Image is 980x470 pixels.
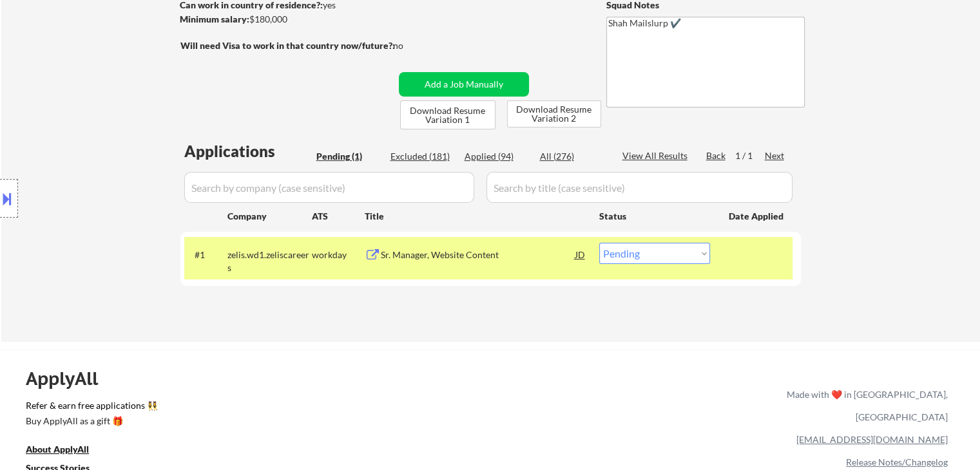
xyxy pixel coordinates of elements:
a: [EMAIL_ADDRESS][DOMAIN_NAME] [796,434,948,445]
div: Date Applied [729,210,785,223]
div: JD [574,243,587,266]
button: Add a Job Manually [399,72,529,97]
div: Pending (1) [316,150,381,163]
div: Next [765,149,785,162]
div: View All Results [622,149,691,162]
div: $180,000 [180,13,394,26]
button: Download Resume Variation 2 [507,100,601,127]
div: Applications [184,144,312,159]
a: About ApplyAll [26,443,107,459]
div: ApplyAll [26,368,113,390]
a: Refer & earn free applications 👯‍♀️ [26,401,517,415]
div: 1 / 1 [735,149,765,162]
div: Status [599,204,710,227]
a: Buy ApplyAll as a gift 🎁 [26,415,155,431]
a: Release Notes/Changelog [846,456,948,467]
div: All (276) [540,150,604,163]
div: Applied (94) [465,150,529,163]
div: no [393,39,430,52]
strong: Minimum salary: [180,14,249,24]
div: Buy ApplyAll as a gift 🎁 [26,417,155,426]
div: workday [312,249,365,261]
u: About ApplyAll [26,444,89,455]
div: Company [227,210,312,223]
div: Title [365,210,587,223]
input: Search by title (case sensitive) [486,172,793,203]
input: Search by company (case sensitive) [184,172,474,203]
button: Download Resume Variation 1 [400,100,495,129]
div: zelis.wd1.zeliscareers [227,249,312,274]
div: ATS [312,210,365,223]
div: Sr. Manager, Website Content [381,249,575,261]
strong: Will need Visa to work in that country now/future?: [180,40,395,51]
div: Made with ❤️ in [GEOGRAPHIC_DATA], [GEOGRAPHIC_DATA] [782,383,948,428]
div: Back [706,149,727,162]
div: Excluded (181) [390,150,455,163]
